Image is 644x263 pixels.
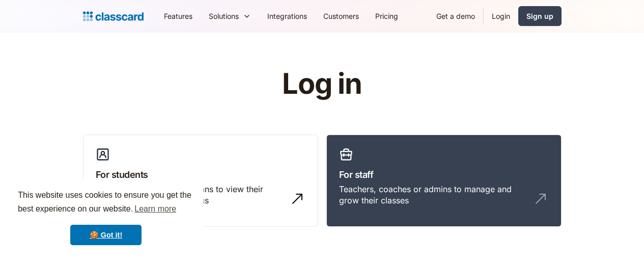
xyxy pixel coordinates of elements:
div: Solutions [201,5,259,28]
h3: For students [96,168,305,181]
a: learn more about cookies [133,201,178,217]
div: Solutions [209,11,239,21]
div: Sign up [526,11,553,21]
a: Sign up [518,6,562,26]
a: Customers [315,5,367,28]
a: Pricing [367,5,406,28]
a: For studentsStudents, parents or guardians to view their profile and manage bookings [83,135,318,227]
a: dismiss cookie message [70,225,142,245]
h3: For staff [339,168,549,181]
div: Teachers, coaches or admins to manage and grow their classes [339,183,528,206]
h1: Log in [160,68,484,100]
div: cookieconsent [8,179,204,255]
a: home [83,9,144,23]
a: For staffTeachers, coaches or admins to manage and grow their classes [326,135,562,227]
a: Get a demo [428,5,483,28]
a: Login [484,5,518,28]
span: This website uses cookies to ensure you get the best experience on our website. [18,189,194,217]
a: Features [156,5,201,28]
a: Integrations [259,5,315,28]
